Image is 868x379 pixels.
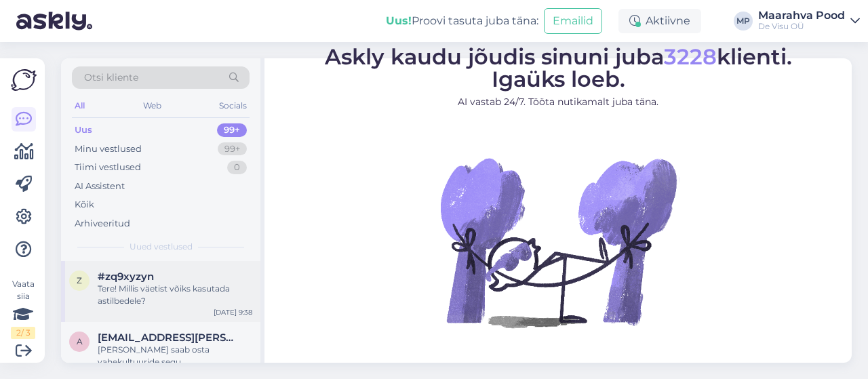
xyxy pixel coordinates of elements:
div: 0 [227,161,247,174]
div: Kõik [75,198,94,212]
div: Tiimi vestlused [75,161,141,174]
div: AI Assistent [75,180,125,193]
div: MP [734,12,753,31]
div: Minu vestlused [75,142,142,156]
span: #zq9xyzyn [98,271,154,283]
div: De Visu OÜ [758,21,845,32]
span: astra.trass@gmail.com [98,332,239,344]
div: Uus [75,123,92,137]
div: [PERSON_NAME] saab osta vahekultuuride segu [98,344,252,368]
div: Tere! Millis väetist võiks kasutada astilbedele? [98,283,252,307]
span: 3228 [664,43,717,70]
a: Maarahva PoodDe Visu OÜ [758,10,860,32]
div: Arhiveeritud [75,217,130,231]
img: No Chat active [436,120,680,364]
div: Aktiivne [618,9,701,33]
div: Web [140,97,164,115]
div: Vaata siia [11,278,35,339]
div: Proovi tasuta juba täna: [386,13,538,29]
span: z [77,275,82,285]
span: Askly kaudu jõudis sinuni juba klienti. Igaüks loeb. [325,43,792,92]
div: 99+ [218,142,247,156]
span: a [77,336,83,346]
span: Uued vestlused [130,241,193,253]
div: Maarahva Pood [758,10,845,21]
div: [DATE] 9:38 [214,307,252,317]
b: Uus! [386,14,412,27]
img: Askly Logo [11,69,37,91]
button: Emailid [544,8,602,34]
span: Otsi kliente [84,71,138,85]
div: 2 / 3 [11,327,35,339]
div: 99+ [217,123,247,137]
div: Socials [216,97,250,115]
p: AI vastab 24/7. Tööta nutikamalt juba täna. [325,95,792,109]
div: All [72,97,87,115]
